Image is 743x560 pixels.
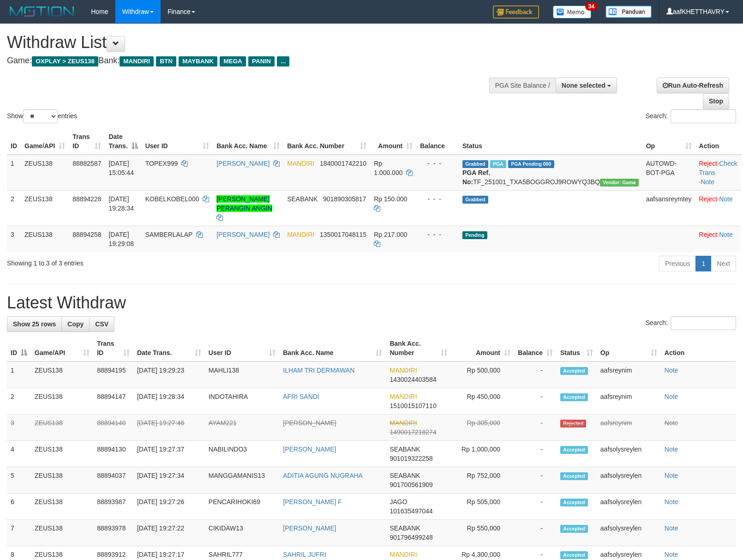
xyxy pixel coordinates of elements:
[389,419,417,427] span: MANDIRI
[659,256,696,271] a: Previous
[7,190,21,226] td: 2
[695,226,741,252] td: ·
[67,320,84,328] span: Copy
[389,455,432,462] span: Copy 901019322258 to clipboard
[205,520,279,546] td: CIKIDAW13
[93,361,133,388] td: 88894195
[205,441,279,467] td: NABILINDO3
[671,316,736,330] input: Search:
[719,195,733,203] a: Note
[31,494,93,520] td: ZEUS138
[699,160,718,167] a: Reject
[205,467,279,494] td: MANGGAMANIS13
[205,415,279,441] td: AYAM221
[462,169,490,186] b: PGA Ref. No:
[370,128,416,155] th: Amount: activate to sort column ascending
[514,494,557,520] td: -
[133,467,205,494] td: [DATE] 19:27:34
[462,231,487,239] span: Pending
[108,195,134,212] span: [DATE] 19:28:34
[671,109,736,123] input: Search:
[283,393,319,400] a: AFRI SANDI
[514,441,557,467] td: -
[7,316,62,332] a: Show 25 rows
[93,441,133,467] td: 88894130
[93,467,133,494] td: 88894037
[562,82,605,89] span: None selected
[31,520,93,546] td: ZEUS138
[216,160,270,167] a: [PERSON_NAME]
[560,472,588,480] span: Accepted
[31,441,93,467] td: ZEUS138
[665,367,678,374] a: Note
[642,128,695,155] th: Op: activate to sort column ascending
[657,78,729,93] a: Run Auto-Refresh
[695,256,711,271] a: 1
[560,551,588,559] span: Accepted
[646,316,736,330] label: Search:
[31,467,93,494] td: ZEUS138
[451,441,514,467] td: Rp 1,000,000
[279,335,386,361] th: Bank Acc. Name: activate to sort column ascending
[220,56,246,66] span: MEGA
[597,335,661,361] th: Op: activate to sort column ascending
[7,33,486,52] h1: Withdraw List
[133,441,205,467] td: [DATE] 19:27:37
[93,335,133,361] th: Trans ID: activate to sort column ascending
[597,520,661,546] td: aafsolysreylen
[514,361,557,388] td: -
[508,160,554,168] span: PGA Pending
[642,190,695,226] td: aafsansreymtey
[213,128,283,155] th: Bank Acc. Name: activate to sort column ascending
[695,128,741,155] th: Action
[459,155,642,191] td: TF_251001_TXA5BOGGROJ9ROWYQ3BQ
[560,367,588,375] span: Accepted
[283,446,336,453] a: [PERSON_NAME]
[283,498,342,506] a: [PERSON_NAME] F
[597,467,661,494] td: aafsolysreylen
[389,498,407,506] span: JAGO
[7,5,77,18] img: MOTION_logo.png
[389,393,417,400] span: MANDIRI
[13,320,56,328] span: Show 25 rows
[514,388,557,415] td: -
[389,481,432,488] span: Copy 901700561909 to clipboard
[105,128,141,155] th: Date Trans.: activate to sort column descending
[605,6,652,18] img: panduan.png
[703,93,729,109] a: Stop
[451,388,514,415] td: Rp 450,000
[7,56,486,66] h4: Game: Bank:
[287,160,314,167] span: MANDIRI
[695,155,741,191] td: · ·
[7,335,31,361] th: ID: activate to sort column descending
[93,520,133,546] td: 88893978
[600,179,639,187] span: Vendor URL: https://trx31.1velocity.biz
[585,2,598,11] span: 34
[69,128,105,155] th: Trans ID: activate to sort column ascending
[389,367,417,374] span: MANDIRI
[557,335,597,361] th: Status: activate to sort column ascending
[61,316,90,332] a: Copy
[205,388,279,415] td: INDOTAHIRA
[21,155,69,191] td: ZEUS138
[21,190,69,226] td: ZEUS138
[283,128,370,155] th: Bank Acc. Number: activate to sort column ascending
[451,361,514,388] td: Rp 500,000
[7,109,77,123] label: Show entries
[389,428,436,436] span: Copy 1490017218274 to clipboard
[597,361,661,388] td: aafsreynim
[560,499,588,506] span: Accepted
[514,415,557,441] td: -
[451,415,514,441] td: Rp 305,000
[32,56,98,66] span: OXPLAY > ZEUS138
[7,128,21,155] th: ID
[701,178,714,186] a: Note
[374,160,402,176] span: Rp 1.000.000
[283,551,326,558] a: SAHRIL JUFRI
[31,415,93,441] td: ZEUS138
[179,56,217,66] span: MAYBANK
[95,320,108,328] span: CSV
[89,316,114,332] a: CSV
[560,420,586,428] span: Rejected
[133,361,205,388] td: [DATE] 19:29:23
